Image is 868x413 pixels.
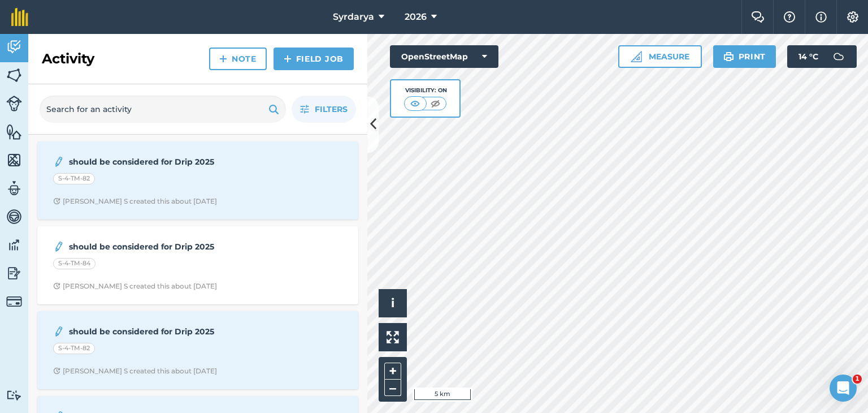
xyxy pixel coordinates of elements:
[387,331,399,343] img: Four arrows, one pointing top left, one top right, one bottom right and the last bottom left
[69,325,248,338] strong: should be considered for Drip 2025
[333,10,374,24] span: Syrdarya
[53,197,217,206] div: [PERSON_NAME] S created this about [DATE]
[787,45,857,68] button: 14 °C
[268,102,279,116] img: svg+xml;base64,PHN2ZyB4bWxucz0iaHR0cDovL3d3dy53My5vcmcvMjAwMC9zdmciIHdpZHRoPSIxOSIgaGVpZ2h0PSIyNC...
[379,289,407,317] button: i
[6,236,22,253] img: svg+xml;base64,PD94bWwgdmVyc2lvbj0iMS4wIiBlbmNvZGluZz0idXRmLTgiPz4KPCEtLSBHZW5lcmF0b3I6IEFkb2JlIE...
[44,233,351,298] a: should be considered for Drip 2025S-4-TM-84Clock with arrow pointing clockwise[PERSON_NAME] S cre...
[44,148,351,213] a: should be considered for Drip 2025S-4-TM-82Clock with arrow pointing clockwise[PERSON_NAME] S cre...
[53,173,95,184] div: S-4-TM-82
[631,51,642,62] img: Ruler icon
[713,45,776,68] button: Print
[292,96,356,123] button: Filters
[6,180,22,197] img: svg+xml;base64,PD94bWwgdmVyc2lvbj0iMS4wIiBlbmNvZGluZz0idXRmLTgiPz4KPCEtLSBHZW5lcmF0b3I6IEFkb2JlIE...
[391,296,394,310] span: i
[6,152,22,169] img: svg+xml;base64,PHN2ZyB4bWxucz0iaHR0cDovL3d3dy53My5vcmcvMjAwMC9zdmciIHdpZHRoPSI1NiIgaGVpZ2h0PSI2MC...
[53,282,217,291] div: [PERSON_NAME] S created this about [DATE]
[428,98,442,109] img: svg+xml;base64,PHN2ZyB4bWxucz0iaHR0cDovL3d3dy53My5vcmcvMjAwMC9zdmciIHdpZHRoPSI1MCIgaGVpZ2h0PSI0MC...
[408,98,422,109] img: svg+xml;base64,PHN2ZyB4bWxucz0iaHR0cDovL3d3dy53My5vcmcvMjAwMC9zdmciIHdpZHRoPSI1MCIgaGVpZ2h0PSI0MC...
[284,52,292,66] img: svg+xml;base64,PHN2ZyB4bWxucz0iaHR0cDovL3d3dy53My5vcmcvMjAwMC9zdmciIHdpZHRoPSIxNCIgaGVpZ2h0PSIyNC...
[53,197,60,205] img: Clock with arrow pointing clockwise
[42,50,94,68] h2: Activity
[69,156,248,168] strong: should be considered for Drip 2025
[384,380,401,396] button: –
[69,240,248,253] strong: should be considered for Drip 2025
[11,8,28,26] img: fieldmargin Logo
[53,240,64,253] img: svg+xml;base64,PD94bWwgdmVyc2lvbj0iMS4wIiBlbmNvZGluZz0idXRmLTgiPz4KPCEtLSBHZW5lcmF0b3I6IEFkb2JlIE...
[6,208,22,225] img: svg+xml;base64,PD94bWwgdmVyc2lvbj0iMS4wIiBlbmNvZGluZz0idXRmLTgiPz4KPCEtLSBHZW5lcmF0b3I6IEFkb2JlIE...
[6,67,22,84] img: svg+xml;base64,PHN2ZyB4bWxucz0iaHR0cDovL3d3dy53My5vcmcvMjAwMC9zdmciIHdpZHRoPSI1NiIgaGVpZ2h0PSI2MC...
[404,86,447,95] div: Visibility: On
[390,45,498,68] button: OpenStreetMap
[830,375,857,402] iframe: Intercom live chat
[846,11,860,23] img: A cog icon
[274,48,354,70] a: Field Job
[53,343,95,354] div: S-4-TM-82
[6,265,22,282] img: svg+xml;base64,PD94bWwgdmVyc2lvbj0iMS4wIiBlbmNvZGluZz0idXRmLTgiPz4KPCEtLSBHZW5lcmF0b3I6IEFkb2JlIE...
[798,45,818,68] span: 14 ° C
[6,390,22,401] img: svg+xml;base64,PD94bWwgdmVyc2lvbj0iMS4wIiBlbmNvZGluZz0idXRmLTgiPz4KPCEtLSBHZW5lcmF0b3I6IEFkb2JlIE...
[53,325,64,338] img: svg+xml;base64,PD94bWwgdmVyc2lvbj0iMS4wIiBlbmNvZGluZz0idXRmLTgiPz4KPCEtLSBHZW5lcmF0b3I6IEFkb2JlIE...
[315,103,348,115] span: Filters
[6,96,22,111] img: svg+xml;base64,PD94bWwgdmVyc2lvbj0iMS4wIiBlbmNvZGluZz0idXRmLTgiPz4KPCEtLSBHZW5lcmF0b3I6IEFkb2JlIE...
[44,318,351,382] a: should be considered for Drip 2025S-4-TM-82Clock with arrow pointing clockwise[PERSON_NAME] S cre...
[618,45,702,68] button: Measure
[53,367,217,376] div: [PERSON_NAME] S created this about [DATE]
[723,50,734,63] img: svg+xml;base64,PHN2ZyB4bWxucz0iaHR0cDovL3d3dy53My5vcmcvMjAwMC9zdmciIHdpZHRoPSIxOSIgaGVpZ2h0PSIyNC...
[6,38,22,55] img: svg+xml;base64,PD94bWwgdmVyc2lvbj0iMS4wIiBlbmNvZGluZz0idXRmLTgiPz4KPCEtLSBHZW5lcmF0b3I6IEFkb2JlIE...
[783,11,796,23] img: A question mark icon
[40,96,286,123] input: Search for an activity
[853,375,862,384] span: 1
[384,363,401,380] button: +
[53,367,60,375] img: Clock with arrow pointing clockwise
[751,11,765,23] img: Two speech bubbles overlapping with the left bubble in the forefront
[405,10,427,24] span: 2026
[53,155,64,169] img: svg+xml;base64,PD94bWwgdmVyc2lvbj0iMS4wIiBlbmNvZGluZz0idXRmLTgiPz4KPCEtLSBHZW5lcmF0b3I6IEFkb2JlIE...
[815,10,827,24] img: svg+xml;base64,PHN2ZyB4bWxucz0iaHR0cDovL3d3dy53My5vcmcvMjAwMC9zdmciIHdpZHRoPSIxNyIgaGVpZ2h0PSIxNy...
[209,48,267,70] a: Note
[53,258,96,269] div: S-4-TM-84
[6,123,22,140] img: svg+xml;base64,PHN2ZyB4bWxucz0iaHR0cDovL3d3dy53My5vcmcvMjAwMC9zdmciIHdpZHRoPSI1NiIgaGVpZ2h0PSI2MC...
[219,52,227,66] img: svg+xml;base64,PHN2ZyB4bWxucz0iaHR0cDovL3d3dy53My5vcmcvMjAwMC9zdmciIHdpZHRoPSIxNCIgaGVpZ2h0PSIyNC...
[53,282,60,290] img: Clock with arrow pointing clockwise
[827,45,850,68] img: svg+xml;base64,PD94bWwgdmVyc2lvbj0iMS4wIiBlbmNvZGluZz0idXRmLTgiPz4KPCEtLSBHZW5lcmF0b3I6IEFkb2JlIE...
[6,294,22,309] img: svg+xml;base64,PD94bWwgdmVyc2lvbj0iMS4wIiBlbmNvZGluZz0idXRmLTgiPz4KPCEtLSBHZW5lcmF0b3I6IEFkb2JlIE...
